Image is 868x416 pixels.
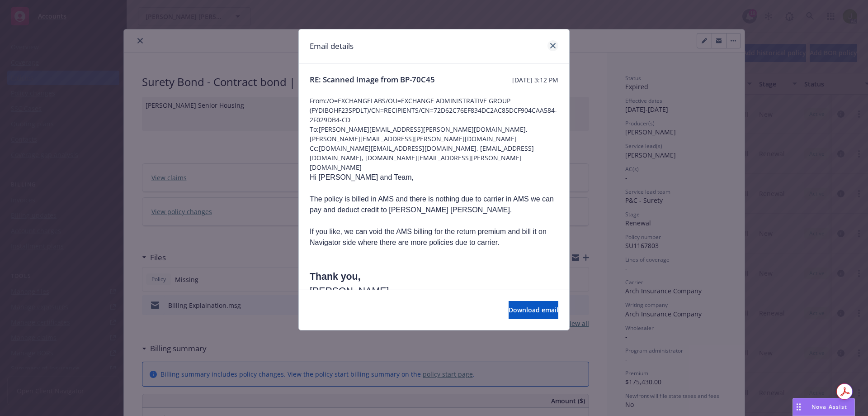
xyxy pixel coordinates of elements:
button: Download email [509,301,558,319]
span: Nova Assist [811,403,847,411]
p: Hi [PERSON_NAME] and Team, The policy is billed in AMS and there is nothing due to carrier in AMS... [310,172,558,270]
button: Nova Assist [793,398,855,416]
span: Download email [509,306,558,314]
span: Thank you, [310,271,361,282]
div: Drag to move [793,398,804,416]
span: [PERSON_NAME] [310,286,389,296]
